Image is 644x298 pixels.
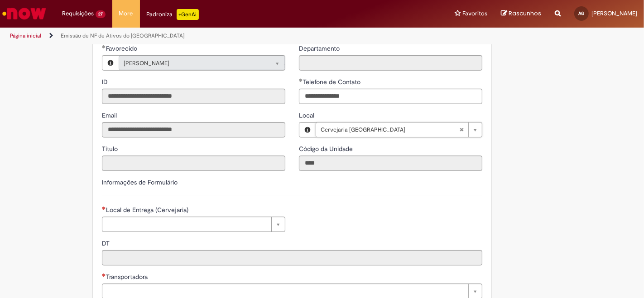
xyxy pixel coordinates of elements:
label: Somente leitura - Título [102,144,120,153]
button: Local, Visualizar este registro Cervejaria Pernambuco [299,123,316,137]
span: Necessários - Favorecido [106,44,139,52]
span: Somente leitura - DT [102,239,111,247]
a: Emissão de NF de Ativos do [GEOGRAPHIC_DATA] [61,32,184,39]
span: Obrigatório Preenchido [102,45,106,48]
a: [PERSON_NAME]Limpar campo Favorecido [119,56,285,70]
a: Limpar campo Local de Entrega (Cervejaria) [102,217,285,232]
label: Somente leitura - Código da Unidade [299,144,355,153]
input: ID [102,89,285,104]
span: Necessários - Local de Entrega (Cervejaria) [106,206,190,214]
span: Obrigatório Preenchido [299,78,303,82]
span: Telefone de Contato [303,78,362,86]
img: ServiceNow [1,5,48,23]
input: Telefone de Contato [299,89,482,104]
span: Somente leitura - Código da Unidade [299,145,355,153]
input: Título [102,156,285,171]
span: More [119,9,133,18]
div: Padroniza [147,9,199,20]
input: DT [102,250,482,265]
span: Rascunhos [509,9,541,18]
span: Necessários [102,206,106,210]
p: +GenAi [177,9,199,20]
label: Somente leitura - ID [102,77,110,86]
label: Somente leitura - Necessários - Favorecido [102,44,139,53]
span: Local [299,111,316,119]
input: Código da Unidade [299,156,482,171]
span: Necessários - Transportadora [106,273,149,281]
span: [PERSON_NAME] [124,56,262,71]
abbr: Limpar campo Local [455,123,468,137]
span: [PERSON_NAME] [591,9,637,17]
a: Rascunhos [501,9,541,18]
label: Somente leitura - Departamento [299,44,341,53]
input: Email [102,122,285,137]
span: Somente leitura - ID [102,78,110,86]
span: Cervejaria [GEOGRAPHIC_DATA] [321,123,459,137]
span: Somente leitura - Email [102,111,119,119]
span: Necessários [102,273,106,277]
span: Somente leitura - Departamento [299,44,341,52]
span: Somente leitura - Título [102,145,120,153]
ul: Trilhas de página [7,28,423,44]
input: Departamento [299,55,482,71]
span: AG [579,10,585,16]
span: Favoritos [462,9,487,18]
a: Cervejaria [GEOGRAPHIC_DATA]Limpar campo Local [316,123,482,137]
button: Favorecido, Visualizar este registro Allisson Gabriel [102,56,119,70]
span: 27 [96,10,106,18]
label: Somente leitura - Email [102,111,119,120]
label: Informações de Formulário [102,178,178,186]
a: Página inicial [10,32,41,39]
span: Requisições [62,9,94,18]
